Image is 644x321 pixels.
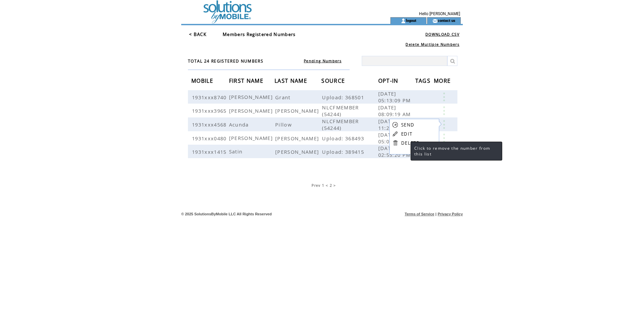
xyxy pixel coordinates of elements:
[401,18,406,24] img: account_icon.gif
[405,212,434,216] a: Terms of Service
[229,135,275,141] span: [PERSON_NAME]
[401,131,412,137] a: EDIT
[192,148,228,155] span: 1931xxx1415
[191,75,215,88] span: MOBILE
[406,18,416,23] a: logout
[229,148,245,155] span: Satin
[275,107,321,114] span: [PERSON_NAME]
[326,183,336,188] span: < 2 >
[322,183,324,188] a: 1
[406,42,459,47] a: Delete Multiple Numbers
[229,121,251,128] span: Acunda
[312,183,320,188] a: Prev
[322,148,366,155] span: Upload: 389415
[322,118,359,131] span: NLCFMEMBER (54244)
[321,78,347,82] a: SOURCE
[192,135,228,142] span: 1931xxx0480
[229,94,275,100] span: [PERSON_NAME]
[434,75,452,88] span: MORE
[275,94,292,101] span: Grant
[438,212,463,216] a: Privacy Policy
[378,104,413,117] span: [DATE] 08:09:19 AM
[181,212,272,216] span: © 2025 SolutionsByMobile LLC All Rights Reserved
[192,107,228,114] span: 1931xxx3965
[378,118,413,131] span: [DATE] 11:24:11 AM
[275,135,321,142] span: [PERSON_NAME]
[425,32,459,37] a: DOWNLOAD CSV
[401,140,419,146] a: DELETE
[322,104,359,117] span: NLCFMEMBER (54244)
[192,94,228,101] span: 1931xxx8740
[432,18,438,24] img: contact_us_icon.gif
[378,78,400,82] a: OPT-IN
[191,78,215,82] a: MOBILE
[229,75,265,88] span: FIRST NAME
[229,78,265,82] a: FIRST NAME
[414,145,490,157] span: Click to remove the number from this list
[419,11,460,16] span: Hello [PERSON_NAME]
[223,31,296,37] span: Members Registered Numbers
[321,75,347,88] span: SOURCE
[304,59,342,63] a: Pending Numbers
[189,31,206,37] a: < BACK
[378,145,413,158] span: [DATE] 02:55:20 PM
[192,121,228,128] span: 1931xxx4568
[229,107,275,114] span: [PERSON_NAME]
[322,94,366,101] span: Upload: 368501
[415,78,432,82] a: TAGS
[275,75,309,88] span: LAST NAME
[275,121,293,128] span: Pillow
[401,122,414,128] a: SEND
[275,78,309,82] a: LAST NAME
[378,75,400,88] span: OPT-IN
[415,75,432,88] span: TAGS
[436,212,437,216] span: |
[275,148,321,155] span: [PERSON_NAME]
[378,131,413,145] span: [DATE] 05:00:20 PM
[188,58,263,64] span: TOTAL 24 REGISTERED NUMBERS
[438,18,455,23] a: contact us
[378,90,413,104] span: [DATE] 05:13:09 PM
[322,135,366,142] span: Upload: 368493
